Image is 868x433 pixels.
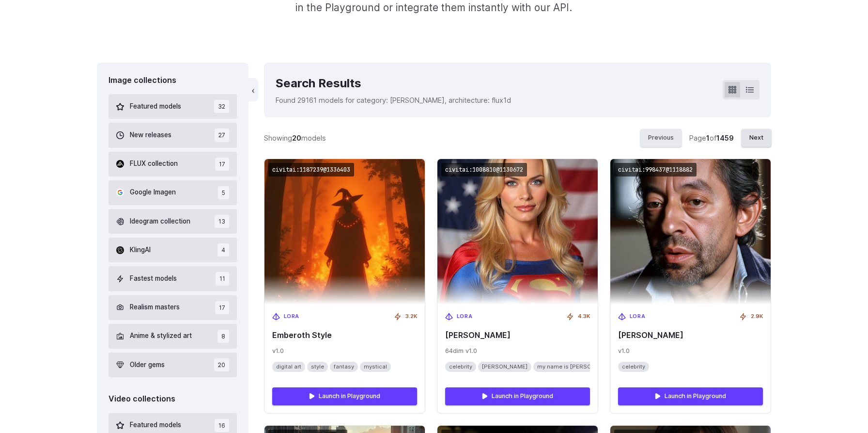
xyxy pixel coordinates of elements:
[215,215,229,228] span: 13
[284,312,299,321] span: LoRA
[108,180,237,205] button: Google Imagen 5
[264,132,326,144] div: Showing models
[272,362,305,372] span: digital art
[217,330,229,343] span: 8
[272,387,417,405] a: Launch in Playground
[610,159,771,305] img: Serge GAINSBOURG
[441,163,527,177] code: civitai:1008810@1130672
[457,312,472,321] span: LoRA
[214,358,229,371] span: 20
[618,331,763,340] span: [PERSON_NAME]
[108,152,237,176] button: FLUX collection 17
[716,134,734,142] strong: 1459
[445,331,590,340] span: [PERSON_NAME]
[706,134,710,142] strong: 1
[578,312,590,321] span: 4.3K
[445,362,476,372] span: celebrity
[248,78,258,101] button: ‹
[108,238,237,262] button: KlingAI 4
[614,163,697,177] code: civitai:998437@1118882
[533,362,620,372] span: my name is [PERSON_NAME]
[630,312,645,321] span: LoRA
[108,295,237,320] button: Realism masters 17
[130,273,177,284] span: Fastest models
[130,187,176,198] span: Google Imagen
[360,362,391,372] span: mystical
[272,346,417,356] span: v1.0
[618,387,763,405] a: Launch in Playground
[618,362,649,372] span: celebrity
[130,216,190,227] span: Ideogram collection
[215,128,229,142] span: 27
[130,245,151,256] span: KlingAI
[689,132,734,144] div: Page of
[437,159,598,305] img: Jaime Pressly
[478,362,531,372] span: [PERSON_NAME]
[276,74,511,93] div: Search Results
[445,346,590,356] span: 64dim v1.0
[130,360,165,370] span: Older gems
[276,95,511,106] p: Found 29161 models for category: [PERSON_NAME], architecture: flux1d
[108,393,237,405] div: Video collections
[130,159,178,169] span: FLUX collection
[264,159,425,305] img: Emberoth Style
[108,209,237,234] button: Ideogram collection 13
[130,130,171,141] span: New releases
[214,100,229,113] span: 32
[445,387,590,405] a: Launch in Playground
[130,101,181,112] span: Featured models
[268,163,354,177] code: civitai:1187239@1336403
[108,74,237,87] div: Image collections
[618,346,763,356] span: v1.0
[130,420,181,431] span: Featured models
[216,272,229,285] span: 11
[307,362,328,372] span: style
[215,158,229,171] span: 17
[330,362,358,372] span: fantasy
[272,331,417,340] span: Emberoth Style
[217,243,229,257] span: 4
[218,186,229,199] span: 5
[292,134,301,142] strong: 20
[130,302,180,313] span: Realism masters
[742,129,771,146] button: Next
[108,123,237,147] button: New releases 27
[751,312,763,321] span: 2.9K
[108,324,237,349] button: Anime & stylized art 8
[108,266,237,291] button: Fastest models 11
[108,94,237,119] button: Featured models 32
[108,353,237,377] button: Older gems 20
[405,312,417,321] span: 3.2K
[130,331,192,341] span: Anime & stylized art
[215,419,229,432] span: 16
[215,301,229,314] span: 17
[640,129,682,146] button: Previous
